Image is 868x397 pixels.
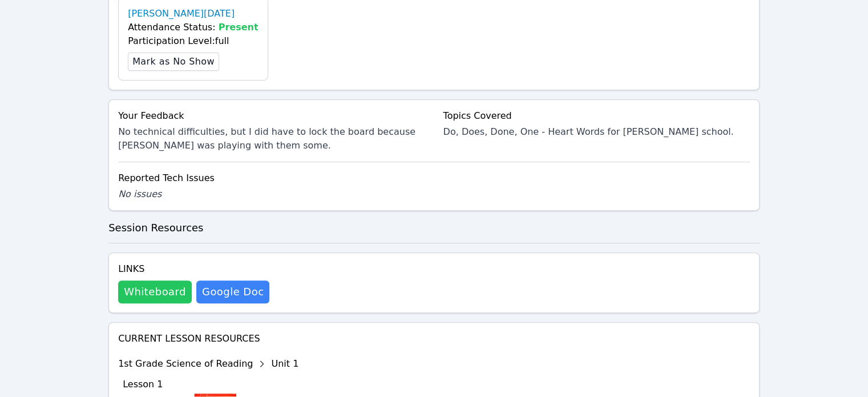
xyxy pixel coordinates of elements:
[443,109,750,123] div: Topics Covered
[128,21,258,34] div: Attendance Status:
[118,125,425,153] div: No technical difficulties, but I did have to lock the board because [PERSON_NAME] was playing wit...
[128,53,219,71] button: Mark as No Show
[118,280,192,303] button: Whiteboard
[118,189,162,199] span: No issues
[196,280,269,303] a: Google Doc
[123,379,163,390] span: Lesson 1
[118,355,423,373] div: 1st Grade Science of Reading Unit 1
[108,220,760,236] h3: Session Resources
[219,22,259,33] span: Present
[118,171,750,185] div: Reported Tech Issues
[118,262,269,276] h4: Links
[118,109,425,123] div: Your Feedback
[118,332,750,346] h4: Current Lesson Resources
[128,34,258,48] div: Participation Level: full
[443,125,750,139] div: Do, Does, Done, One - Heart Words for [PERSON_NAME] school.
[128,7,235,21] a: [PERSON_NAME][DATE]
